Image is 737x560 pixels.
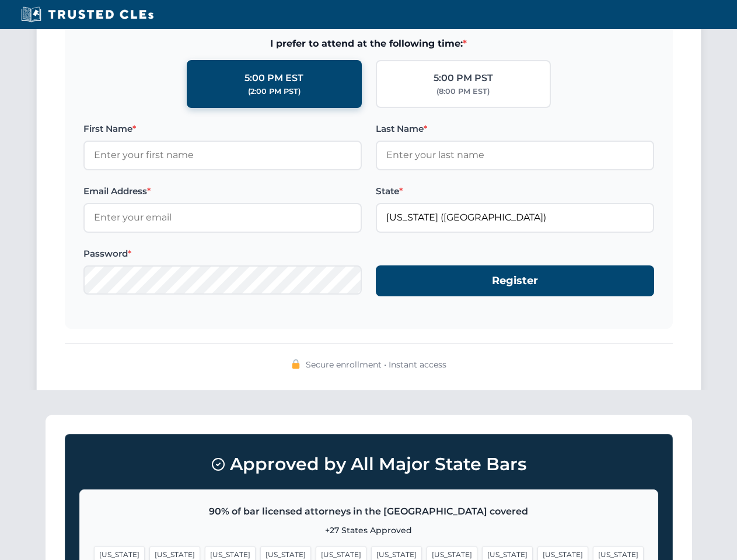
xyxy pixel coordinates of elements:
[94,504,644,519] p: 90% of bar licensed attorneys in the [GEOGRAPHIC_DATA] covered
[83,203,362,232] input: Enter your email
[83,36,654,51] span: I prefer to attend at the following time:
[248,86,301,97] div: (2:00 PM PST)
[376,141,654,170] input: Enter your last name
[306,358,446,371] span: Secure enrollment • Instant access
[94,524,644,537] p: +27 States Approved
[83,247,362,261] label: Password
[376,203,654,232] input: Florida (FL)
[436,86,490,97] div: (8:00 PM EST)
[244,71,303,86] div: 5:00 PM EST
[79,449,658,480] h3: Approved by All Major State Bars
[83,184,362,198] label: Email Address
[376,184,654,198] label: State
[376,122,654,136] label: Last Name
[376,265,654,296] button: Register
[83,141,362,170] input: Enter your first name
[83,122,362,136] label: First Name
[434,71,493,86] div: 5:00 PM PST
[291,359,301,369] img: 🔒
[18,6,157,23] img: Trusted CLEs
